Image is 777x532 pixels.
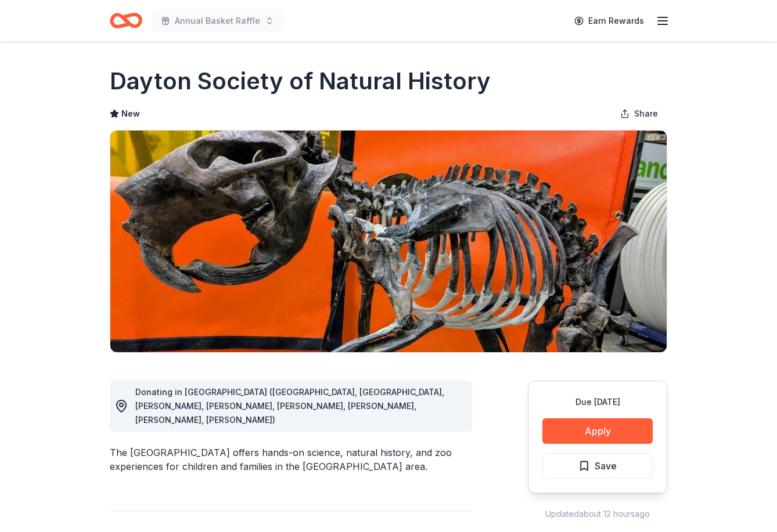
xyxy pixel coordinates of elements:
[542,395,653,409] div: Due [DATE]
[595,458,617,473] span: Save
[135,387,444,425] span: Donating in [GEOGRAPHIC_DATA] ([GEOGRAPHIC_DATA], [GEOGRAPHIC_DATA], [PERSON_NAME], [PERSON_NAME]...
[567,10,651,31] a: Earn Rewards
[542,418,653,444] button: Apply
[121,107,140,121] span: New
[542,453,653,479] button: Save
[110,65,491,97] h1: Dayton Society of Natural History
[110,7,142,34] a: Home
[110,131,667,352] img: Image for Dayton Society of Natural History
[152,9,283,32] button: Annual Basket Raffle
[528,507,667,521] div: Updated about 12 hours ago
[110,446,472,473] div: The [GEOGRAPHIC_DATA] offers hands-on science, natural history, and zoo experiences for children ...
[634,107,658,121] span: Share
[611,102,667,125] button: Share
[175,14,260,28] span: Annual Basket Raffle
